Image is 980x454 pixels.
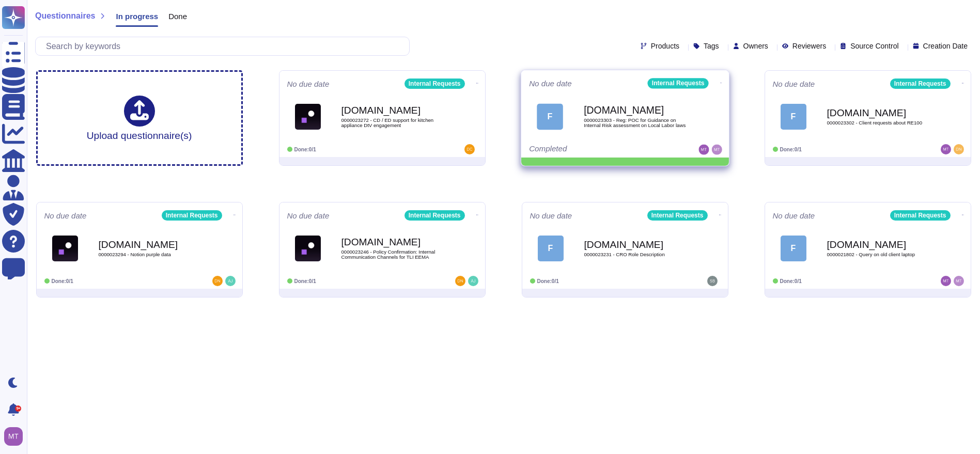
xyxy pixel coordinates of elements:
span: Products [651,42,679,50]
img: user [711,145,722,155]
span: 0000023294 - Notion purple data [99,252,202,257]
b: [DOMAIN_NAME] [341,105,445,115]
b: [DOMAIN_NAME] [827,240,930,249]
span: 0000021802 - Query on old client laptop [827,252,930,257]
span: Source Control [850,42,898,50]
div: Internal Requests [405,210,465,221]
button: user [2,425,30,448]
img: user [941,144,951,154]
img: user [698,145,709,155]
img: user [225,276,236,286]
div: Internal Requests [405,79,465,89]
span: 0000023303 - Reg: POC for Guidance on Internal Risk assessment on Local Labor laws [584,118,688,128]
span: Creation Date [923,42,968,50]
span: No due date [287,80,330,88]
img: user [4,427,23,446]
span: Done: 0/1 [294,278,316,284]
span: 0000023231 - CRO Role Description [584,252,688,257]
img: user [707,276,718,286]
div: Internal Requests [647,210,708,221]
img: user [212,276,223,286]
div: F [781,236,806,261]
span: Owners [743,42,768,50]
span: Done: 0/1 [52,278,73,284]
div: 9+ [15,405,21,412]
span: No due date [773,212,815,220]
div: F [537,103,563,130]
b: [DOMAIN_NAME] [584,240,688,249]
img: Logo [52,236,78,261]
span: 0000023246 - Policy Confirmation: Internal Communication Channels for TLI EEMA [341,249,445,259]
span: No due date [287,212,330,220]
span: Done [168,12,187,20]
span: In progress [116,12,158,20]
div: Completed [529,145,657,155]
div: Internal Requests [647,78,708,88]
span: Done: 0/1 [537,278,559,284]
input: Search by keywords [41,37,409,55]
span: Done: 0/1 [780,278,802,284]
span: Done: 0/1 [294,147,316,152]
img: Logo [295,236,321,261]
b: [DOMAIN_NAME] [827,108,930,118]
div: Internal Requests [162,210,222,221]
span: Done: 0/1 [780,147,802,152]
div: Upload questionnaire(s) [87,96,192,140]
span: 0000023272 - CD / ED support for kitchen appliance DtV engagement [341,118,445,128]
img: user [464,144,475,154]
span: No due date [530,212,572,220]
div: F [781,104,806,130]
b: [DOMAIN_NAME] [584,105,688,115]
span: Reviewers [792,42,826,50]
span: Questionnaires [35,12,95,20]
span: No due date [44,212,87,220]
b: [DOMAIN_NAME] [99,240,202,249]
img: user [455,276,465,286]
img: user [468,276,478,286]
span: No due date [773,80,815,88]
div: Internal Requests [890,210,951,221]
div: Internal Requests [890,79,951,89]
img: user [941,276,951,286]
img: Logo [295,104,321,130]
div: F [538,236,564,261]
b: [DOMAIN_NAME] [341,237,445,247]
span: Tags [704,42,719,50]
span: No due date [529,80,572,87]
img: user [954,276,964,286]
img: user [954,144,964,154]
span: 0000023302 - Client requests about RE100 [827,120,930,126]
